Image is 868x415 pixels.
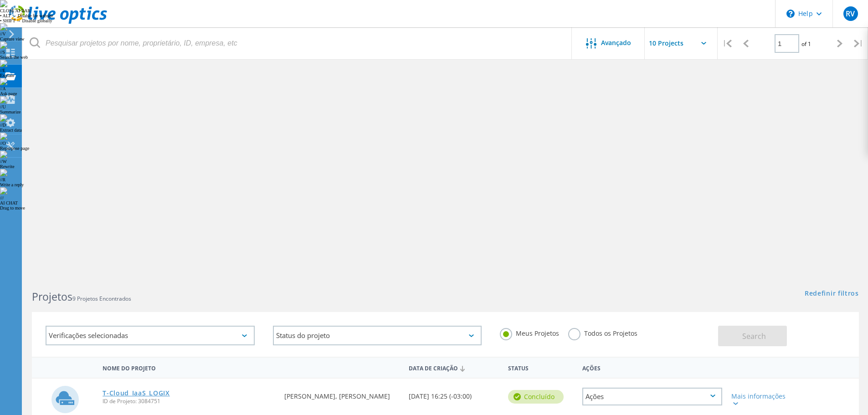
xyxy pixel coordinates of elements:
[280,379,404,409] div: [PERSON_NAME], [PERSON_NAME]
[103,399,275,404] span: ID de Projeto: 3084751
[503,359,578,376] div: Status
[404,379,503,409] div: [DATE] 16:25 (-03:00)
[46,326,255,345] div: Verificações selecionadas
[273,326,482,345] div: Status do projeto
[568,328,637,337] label: Todos os Projetos
[805,290,859,298] a: Redefinir filtros
[578,359,727,376] div: Ações
[103,390,170,396] a: T-Cloud_IaaS_LOGIX
[731,393,788,406] div: Mais informações
[32,289,72,304] b: Projetos
[508,390,564,404] div: Concluído
[718,326,787,346] button: Search
[404,359,503,376] div: Data de Criação
[582,388,722,405] div: Ações
[742,331,766,341] span: Search
[500,328,559,337] label: Meus Projetos
[98,359,280,376] div: Nome do Projeto
[72,295,131,302] span: 9 Projetos Encontrados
